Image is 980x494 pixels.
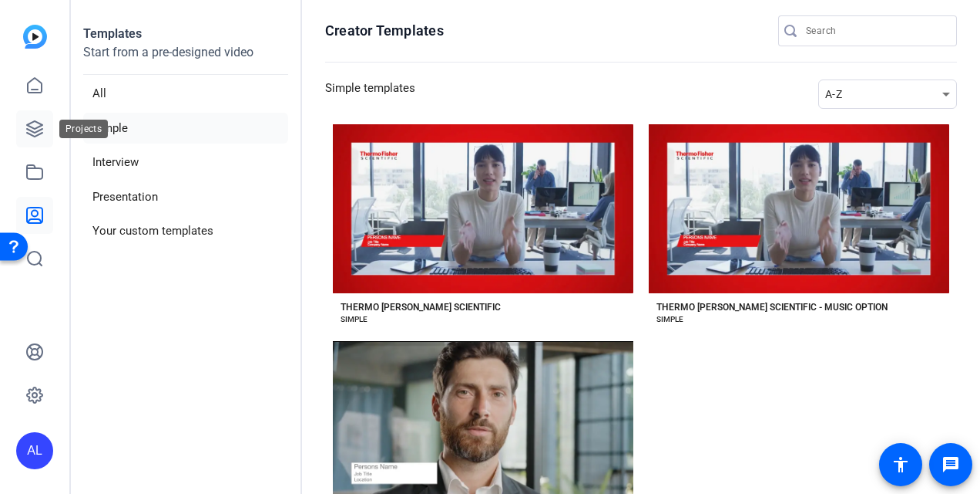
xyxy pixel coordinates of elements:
strong: Templates [83,26,142,41]
img: blue-gradient.svg [23,25,47,49]
div: SIMPLE [656,313,683,326]
div: AL [16,432,53,469]
li: Interview [83,147,288,178]
h1: Creator Templates [325,22,444,40]
button: Template image [649,124,949,293]
mat-icon: accessibility [891,455,910,474]
div: SIMPLE [341,313,367,326]
li: Simple [83,113,288,144]
div: THERMO [PERSON_NAME] SCIENTIFIC - MUSIC OPTION [656,301,888,313]
mat-icon: message [941,455,960,474]
li: Presentation [83,181,288,213]
li: All [83,78,288,110]
li: Your custom templates [83,215,288,247]
button: Template image [333,124,633,293]
h3: Simple templates [325,80,415,109]
div: Projects [59,120,108,138]
input: Search [806,22,945,40]
span: A-Z [825,88,842,100]
div: THERMO [PERSON_NAME] SCIENTIFIC [341,301,501,313]
p: Start from a pre-designed video [83,43,288,75]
